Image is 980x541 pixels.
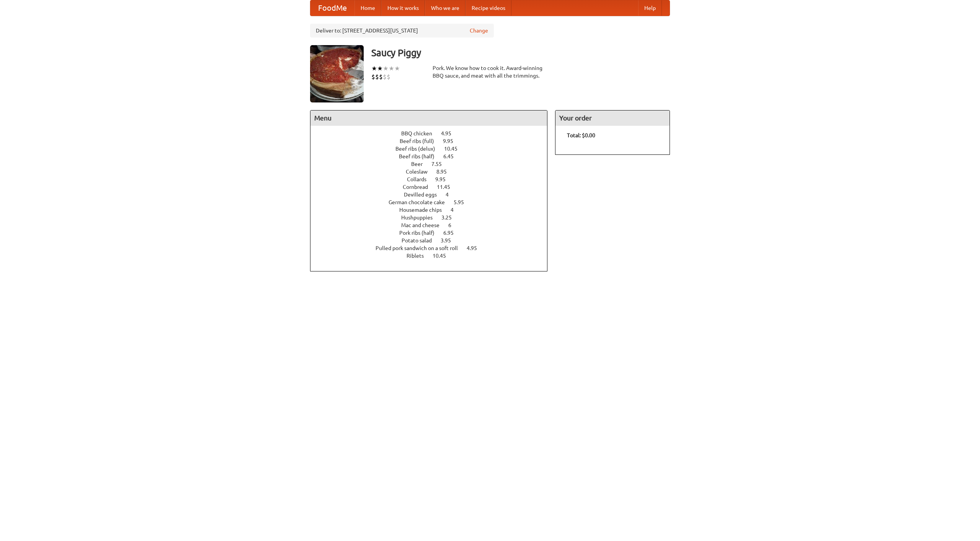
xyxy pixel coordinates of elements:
a: BBQ chicken 4.95 [401,130,465,136]
span: Beef ribs (delux) [395,146,443,152]
a: Hushpuppies 3.25 [401,214,466,221]
span: Cornbread [403,184,436,190]
span: 7.55 [431,161,449,167]
a: Riblets 10.45 [407,253,460,259]
span: Coleslaw [406,169,435,175]
span: 6.95 [443,230,461,236]
a: Who we are [425,0,465,16]
span: Beef ribs (full) [400,138,442,144]
h4: Menu [310,110,547,126]
span: 3.95 [441,237,459,244]
a: How it works [381,0,425,16]
span: 6.45 [443,153,461,159]
span: 4 [451,207,461,213]
li: ★ [383,64,389,73]
a: Mac and cheese 6 [401,222,465,228]
span: Collards [407,176,434,182]
span: German chocolate cake [389,199,452,205]
a: Beef ribs (delux) 10.45 [395,146,472,152]
li: $ [375,73,379,81]
span: Housemade chips [399,207,449,213]
li: ★ [389,64,394,73]
span: 4.95 [441,130,459,136]
span: 9.95 [443,138,461,144]
span: 5.95 [454,199,472,205]
a: German chocolate cake 5.95 [389,199,478,205]
h3: Saucy Piggy [371,45,670,60]
span: 10.45 [444,146,465,152]
span: Mac and cheese [401,222,447,228]
a: Collards 9.95 [407,176,460,182]
span: 9.95 [435,176,453,182]
li: $ [371,73,375,81]
li: $ [379,73,383,81]
span: 8.95 [436,169,454,175]
b: Total: $0.00 [567,132,595,138]
li: ★ [394,64,400,73]
span: Beef ribs (half) [399,153,442,159]
li: ★ [377,64,383,73]
span: Potato salad [402,237,439,244]
li: $ [383,73,387,81]
a: Pulled pork sandwich on a soft roll 4.95 [376,245,491,251]
a: Devilled eggs 4 [404,192,463,198]
li: ★ [371,64,377,73]
span: 10.45 [433,253,454,259]
span: Pulled pork sandwich on a soft roll [376,245,465,251]
a: Potato salad 3.95 [402,237,465,244]
span: 3.25 [441,214,459,221]
div: Pork. We know how to cook it. Award-winning BBQ sauce, and meat with all the trimmings. [433,64,547,80]
a: Coleslaw 8.95 [406,169,461,175]
a: Help [638,0,662,16]
a: Housemade chips 4 [399,207,468,213]
a: Beef ribs (half) 6.45 [399,153,468,159]
li: $ [387,73,390,81]
a: FoodMe [310,0,354,16]
span: Pork ribs (half) [399,230,442,236]
a: Change [470,27,488,34]
img: angular.jpg [310,45,364,102]
h4: Your order [555,110,670,126]
span: Devilled eggs [404,192,444,198]
span: 4.95 [467,245,485,251]
a: Beef ribs (full) 9.95 [400,138,467,144]
span: BBQ chicken [401,130,440,136]
span: Beer [411,161,430,167]
a: Home [354,0,381,16]
span: 6 [448,222,459,228]
span: 11.45 [437,184,458,190]
span: Riblets [407,253,431,259]
span: Hushpuppies [401,214,440,221]
a: Recipe videos [465,0,511,16]
span: 4 [446,192,456,198]
div: Deliver to: [STREET_ADDRESS][US_STATE] [310,24,494,37]
a: Cornbread 11.45 [403,184,464,190]
a: Beer 7.55 [411,161,456,167]
a: Pork ribs (half) 6.95 [399,230,468,236]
